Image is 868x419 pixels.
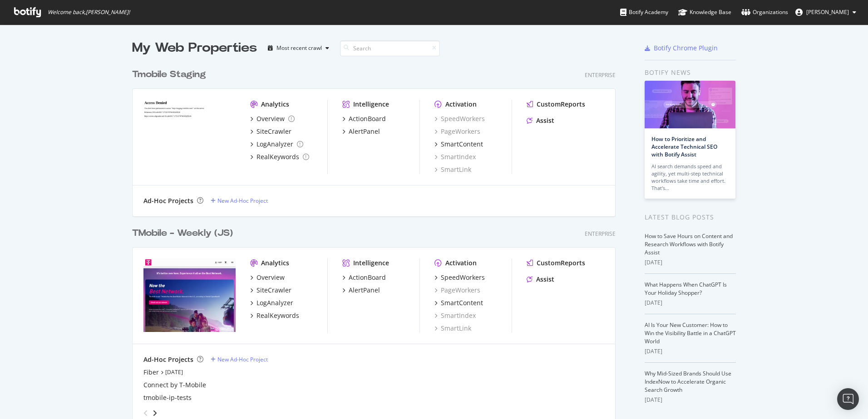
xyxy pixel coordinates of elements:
span: Ben McCoy [806,8,849,16]
a: AlertPanel [342,127,380,136]
div: AlertPanel [349,286,380,295]
div: Open Intercom Messenger [837,388,859,410]
a: SmartContent [434,140,483,149]
div: SiteCrawler [256,286,291,295]
div: Botify news [645,68,736,78]
div: LogAnalyzer [256,140,293,149]
div: Activation [445,258,477,268]
a: LogAnalyzer [250,298,293,307]
a: tmobile-ip-tests [143,393,192,402]
a: New Ad-Hoc Project [211,356,268,363]
a: [DATE] [165,368,183,376]
div: Knowledge Base [678,8,731,17]
div: Enterprise [585,71,616,79]
div: [DATE] [645,347,736,356]
div: Latest Blog Posts [645,212,736,222]
div: RealKeywords [256,152,299,161]
div: [DATE] [645,396,736,404]
img: How to Prioritize and Accelerate Technical SEO with Botify Assist [645,81,735,128]
div: Assist [536,275,554,284]
div: AlertPanel [349,127,380,136]
a: RealKeywords [250,152,309,161]
input: Search [340,40,440,56]
a: SmartIndex [434,311,476,320]
a: SiteCrawler [250,127,291,136]
a: LogAnalyzer [250,140,303,149]
a: How to Save Hours on Content and Research Workflows with Botify Assist [645,232,733,256]
a: Overview [250,273,285,282]
div: My Web Properties [132,39,257,57]
a: AlertPanel [342,286,380,295]
div: angle-right [152,409,158,418]
div: Analytics [261,100,289,109]
div: Ad-Hoc Projects [143,355,193,364]
a: Botify Chrome Plugin [645,44,718,53]
div: Intelligence [353,258,389,268]
a: How to Prioritize and Accelerate Technical SEO with Botify Assist [651,135,717,158]
div: SmartContent [441,298,483,307]
div: [DATE] [645,258,736,267]
img: t-mobile.com [143,258,236,332]
a: PageWorkers [434,127,480,136]
div: Analytics [261,258,289,268]
a: New Ad-Hoc Project [211,197,268,205]
div: New Ad-Hoc Project [217,197,268,205]
a: Fiber [143,368,159,377]
a: Why Mid-Sized Brands Should Use IndexNow to Accelerate Organic Search Growth [645,370,731,394]
a: AI Is Your New Customer: How to Win the Visibility Battle in a ChatGPT World [645,321,736,345]
a: SiteCrawler [250,286,291,295]
div: Organizations [741,8,788,17]
a: Overview [250,114,295,123]
div: ActionBoard [349,114,386,123]
div: Overview [256,273,285,282]
a: Tmobile Staging [132,68,210,81]
a: SmartLink [434,165,471,174]
div: [DATE] [645,299,736,307]
a: TMobile - Weekly (JS) [132,227,237,240]
a: ActionBoard [342,114,386,123]
span: Welcome back, [PERSON_NAME] ! [48,9,130,16]
button: [PERSON_NAME] [788,5,863,19]
a: ActionBoard [342,273,386,282]
div: Enterprise [585,230,616,238]
div: Botify Chrome Plugin [654,44,718,53]
div: Most recent crawl [276,45,322,51]
a: SpeedWorkers [434,273,485,282]
div: CustomReports [537,258,585,268]
a: SmartContent [434,298,483,307]
div: RealKeywords [256,311,299,320]
div: Activation [445,100,477,109]
a: Connect by T-Mobile [143,380,206,390]
div: CustomReports [537,100,585,109]
a: Assist [527,275,554,284]
div: SiteCrawler [256,127,291,136]
a: SpeedWorkers [434,114,485,123]
div: Assist [536,116,554,125]
a: CustomReports [527,100,585,109]
a: RealKeywords [250,311,299,320]
button: Most recent crawl [264,41,333,55]
div: Intelligence [353,100,389,109]
div: Ad-Hoc Projects [143,196,193,205]
div: TMobile - Weekly (JS) [132,227,233,240]
div: ActionBoard [349,273,386,282]
img: tmobilestaging.com [143,100,236,173]
div: New Ad-Hoc Project [217,356,268,363]
div: AI search demands speed and agility, yet multi-step technical workflows take time and effort. Tha... [651,163,729,192]
a: SmartIndex [434,152,476,161]
div: LogAnalyzer [256,298,293,307]
a: SmartLink [434,324,471,333]
a: Assist [527,116,554,125]
a: PageWorkers [434,286,480,295]
div: Tmobile Staging [132,68,206,81]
